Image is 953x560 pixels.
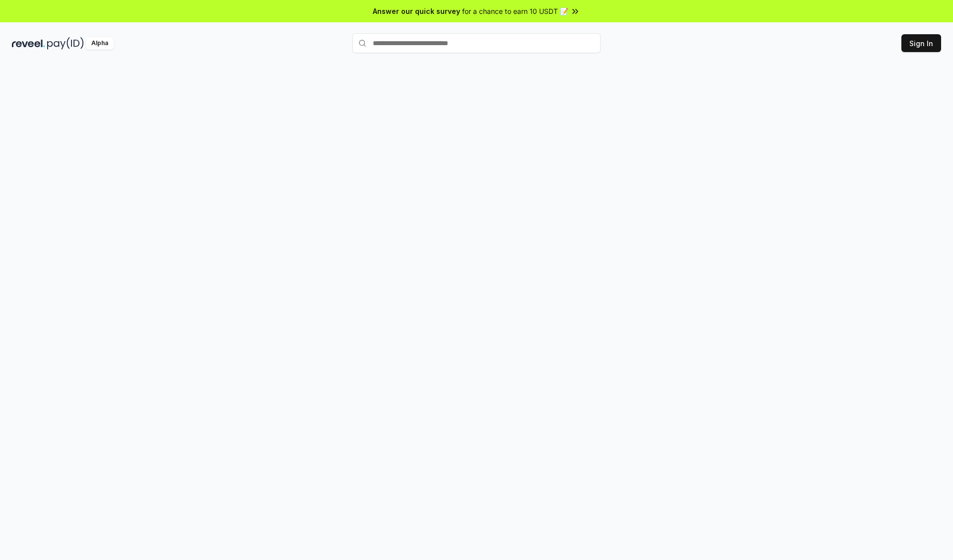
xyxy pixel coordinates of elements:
span: for a chance to earn 10 USDT 📝 [462,6,568,16]
img: reveel_dark [12,37,45,50]
img: pay_id [47,37,84,50]
div: Alpha [86,37,114,50]
button: Sign In [901,34,941,52]
span: Answer our quick survey [373,6,460,16]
